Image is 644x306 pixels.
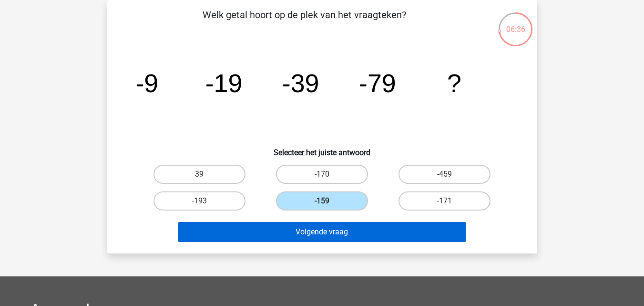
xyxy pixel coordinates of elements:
[447,69,461,97] tspan: ?
[282,69,319,97] tspan: -39
[153,165,245,184] label: 39
[498,11,533,35] div: 06:36
[178,222,466,242] button: Volgende vraag
[153,191,245,211] label: -193
[399,165,491,184] label: -459
[276,165,368,184] label: -170
[276,191,368,211] label: -159
[123,8,486,36] p: Welk getal hoort op de plek van het vraagteken?
[205,69,242,97] tspan: -19
[399,191,491,211] label: -171
[123,140,522,157] h6: Selecteer het juiste antwoord
[135,69,158,97] tspan: -9
[359,69,396,97] tspan: -79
